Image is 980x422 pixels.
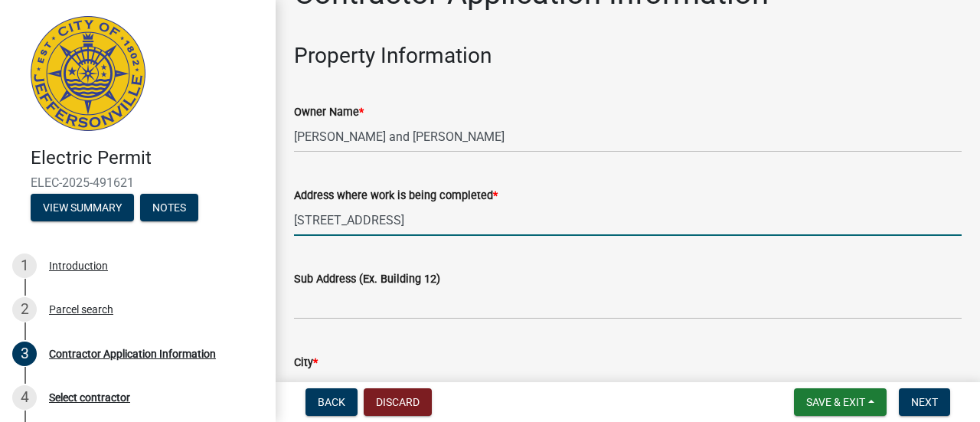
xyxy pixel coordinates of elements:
div: Introduction [49,260,108,271]
label: Address where work is being completed [294,191,498,201]
button: Next [899,388,950,416]
span: Next [911,396,938,408]
h4: Electric Permit [31,147,263,169]
span: Save & Exit [806,396,865,408]
wm-modal-confirm: Summary [31,202,134,214]
div: Parcel search [49,304,113,315]
h3: Property Information [294,43,962,69]
button: Save & Exit [794,388,887,416]
label: Sub Address (Ex. Building 12) [294,274,440,285]
button: Notes [140,194,198,221]
label: City [294,358,318,368]
button: View Summary [31,194,134,221]
div: 2 [12,297,37,322]
button: Back [305,388,358,416]
span: ELEC-2025-491621 [31,175,245,190]
wm-modal-confirm: Notes [140,202,198,214]
img: City of Jeffersonville, Indiana [31,16,145,131]
div: 4 [12,385,37,410]
div: Contractor Application Information [49,348,216,359]
button: Discard [364,388,432,416]
span: Back [318,396,345,408]
div: 3 [12,342,37,366]
div: 1 [12,254,37,278]
div: Select contractor [49,392,130,403]
label: Owner Name [294,107,364,118]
